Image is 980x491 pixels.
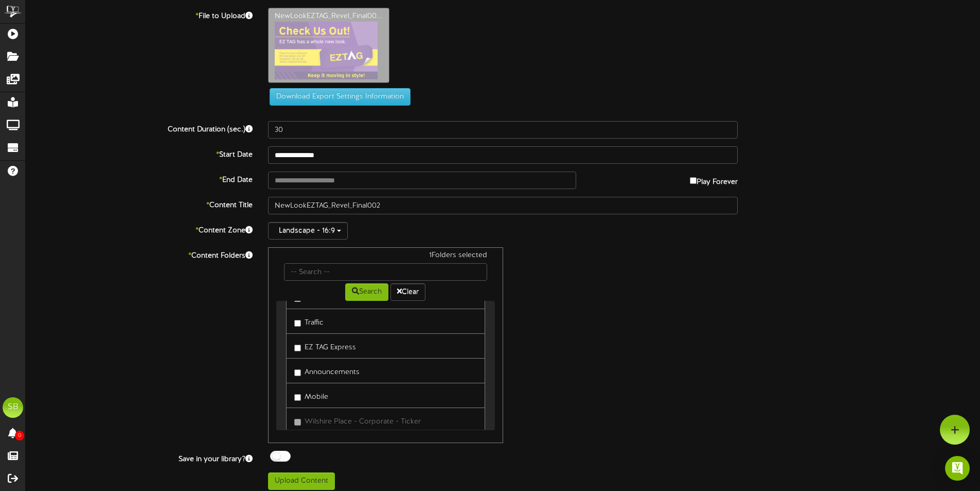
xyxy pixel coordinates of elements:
label: Start Date [18,146,260,160]
span: Wilshire Place - Corporate - Ticker [305,418,421,426]
label: Announcements [294,364,360,378]
button: Upload Content [268,472,335,490]
label: Content Duration (sec.) [18,121,260,135]
label: End Date [18,172,260,185]
input: -- Search -- [284,263,487,281]
input: Title of this Content [268,197,738,214]
button: Clear [390,283,425,301]
label: Save in your library? [18,451,260,465]
div: SB [3,397,23,418]
input: EZ TAG Express [294,345,301,351]
label: Content Zone [18,222,260,236]
label: Mobile [294,388,328,402]
label: Play Forever [690,172,738,188]
label: File to Upload [18,8,260,22]
a: Download Export Settings Information [264,93,411,101]
input: Play Forever [690,177,697,184]
span: 0 [15,431,24,441]
label: EZ TAG Express [294,339,356,353]
input: Mobile [294,394,301,401]
button: Download Export Settings Information [270,88,411,106]
div: Open Intercom Messenger [945,456,970,481]
button: Landscape - 16:9 [268,222,348,240]
input: Traffic [294,320,301,327]
label: Content Folders [18,247,260,261]
input: Announcements [294,369,301,376]
label: Traffic [294,314,324,328]
button: Search [345,283,388,301]
div: 1 Folders selected [276,250,494,263]
input: Wilshire Place - Corporate - Ticker [294,419,301,426]
label: Content Title [18,197,260,211]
